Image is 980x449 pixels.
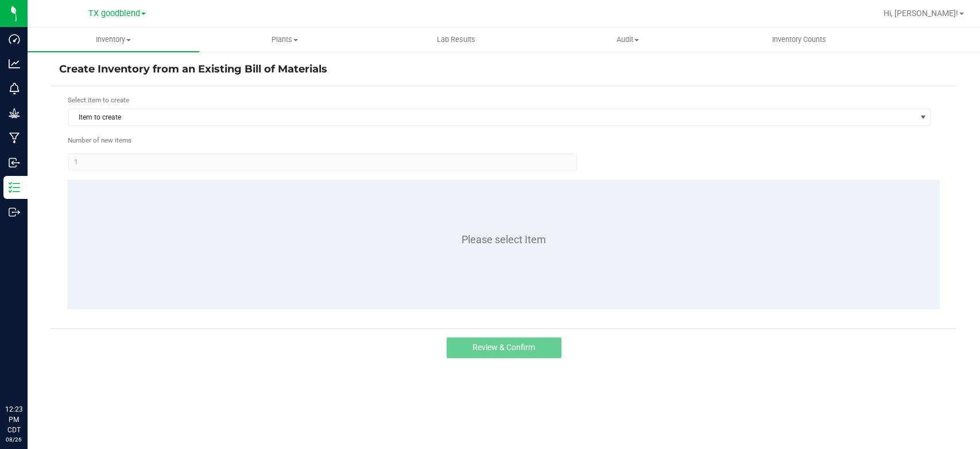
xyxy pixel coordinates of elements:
span: Audit [543,34,713,45]
a: Inventory [28,28,199,52]
inline-svg: Inventory [9,182,20,193]
span: Please select Item [462,233,546,245]
inline-svg: Dashboard [9,33,20,45]
h4: Create Inventory from an Existing Bill of Materials [59,62,948,77]
inline-svg: Outbound [9,206,20,218]
span: Hi, [PERSON_NAME]! [884,9,958,18]
inline-svg: Inbound [9,157,20,168]
span: Plants [200,34,370,45]
inline-svg: Analytics [9,58,20,70]
span: Select item to create [68,96,129,104]
span: Number of new packages to create [68,136,131,146]
span: TX goodblend [88,9,140,18]
span: Item to create [69,109,916,125]
p: 08/26 [5,435,22,444]
span: Inventory Counts [757,34,842,45]
inline-svg: Grow [9,108,20,119]
span: Lab Results [421,34,491,45]
a: Lab Results [370,28,542,52]
a: Audit [542,28,714,52]
button: Review & Confirm [447,337,561,358]
a: Inventory Counts [713,28,885,52]
a: Plants [199,28,371,52]
span: Inventory [28,34,199,45]
span: Review & Confirm [472,343,535,352]
inline-svg: Manufacturing [9,132,20,144]
p: 12:23 PM CDT [5,404,22,435]
iframe: Resource center [11,357,46,392]
inline-svg: Monitoring [9,83,20,94]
